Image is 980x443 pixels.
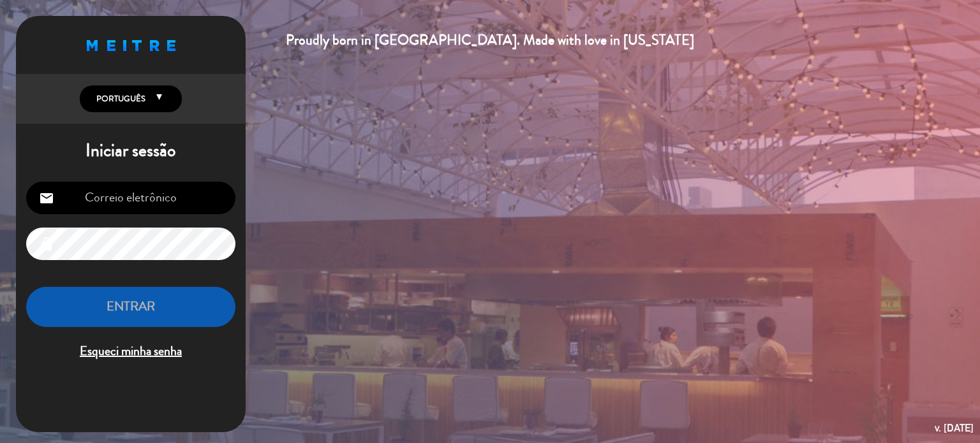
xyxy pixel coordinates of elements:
h1: Iniciar sessão [16,140,246,162]
button: ENTRAR [26,287,235,327]
div: v. [DATE] [935,419,974,437]
span: Português [93,92,145,105]
i: lock [39,236,54,252]
input: Correio eletrônico [26,182,235,214]
span: Esqueci minha senha [26,341,235,362]
i: email [39,191,54,206]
